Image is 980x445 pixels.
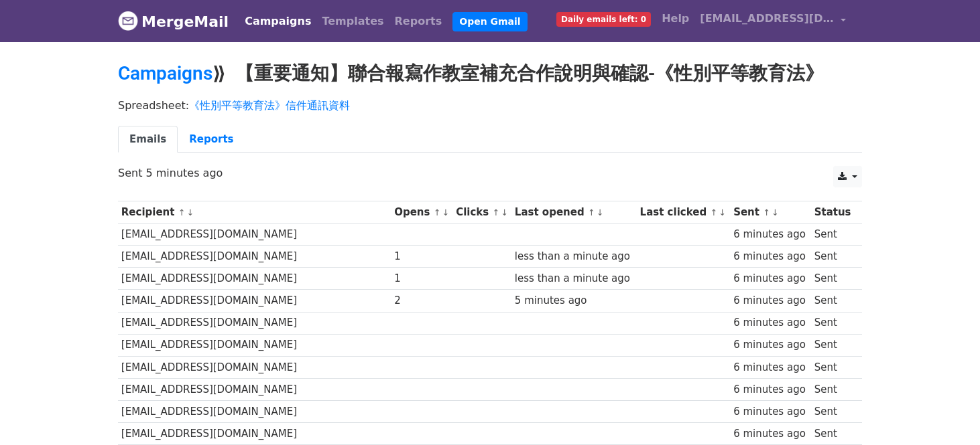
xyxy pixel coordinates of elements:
td: [EMAIL_ADDRESS][DOMAIN_NAME] [118,312,391,334]
td: [EMAIL_ADDRESS][DOMAIN_NAME] [118,334,391,356]
td: [EMAIL_ADDRESS][DOMAIN_NAME] [118,290,391,312]
div: 6 minutes ago [733,426,808,442]
a: ↑ [588,207,595,217]
a: [EMAIL_ADDRESS][DOMAIN_NAME] [694,5,851,37]
div: 1 [394,271,449,286]
div: 6 minutes ago [733,227,808,242]
td: Sent [811,334,855,356]
img: MergeMail logo [118,11,138,31]
div: 6 minutes ago [733,293,808,308]
a: Emails [118,126,178,153]
div: 5 minutes ago [515,293,633,308]
td: Sent [811,246,855,268]
a: ↑ [763,207,770,217]
a: Reports [389,8,448,35]
div: 2 [394,293,449,308]
div: 6 minutes ago [733,315,808,331]
a: Help [656,5,694,32]
a: ↓ [442,207,449,217]
a: ↓ [772,207,779,217]
th: Last clicked [637,201,731,224]
div: 6 minutes ago [733,404,808,420]
td: Sent [811,400,855,422]
div: 6 minutes ago [733,382,808,397]
a: ↓ [597,207,604,217]
th: Last opened [511,201,637,224]
th: Opens [391,201,452,224]
h2: ⟫ 【重要通知】聯合報寫作教室補充合作說明與確認-《性別平等教育法》 [118,62,862,85]
div: less than a minute ago [515,249,633,264]
a: Campaigns [239,8,316,35]
a: ↑ [434,207,441,217]
td: [EMAIL_ADDRESS][DOMAIN_NAME] [118,224,391,246]
td: Sent [811,423,855,445]
td: Sent [811,356,855,378]
td: Sent [811,290,855,312]
th: Status [811,201,855,224]
td: [EMAIL_ADDRESS][DOMAIN_NAME] [118,246,391,268]
a: 《性別平等教育法》信件通訊資料 [189,99,350,112]
td: [EMAIL_ADDRESS][DOMAIN_NAME] [118,268,391,290]
span: Daily emails left: 0 [556,12,651,27]
a: ↑ [710,207,717,217]
span: [EMAIL_ADDRESS][DOMAIN_NAME] [700,11,834,27]
a: ↓ [719,207,726,217]
a: Campaigns [118,62,212,84]
td: [EMAIL_ADDRESS][DOMAIN_NAME] [118,400,391,422]
td: Sent [811,224,855,246]
td: Sent [811,312,855,334]
a: Templates [316,8,389,35]
a: Reports [178,126,245,153]
td: [EMAIL_ADDRESS][DOMAIN_NAME] [118,356,391,378]
td: Sent [811,268,855,290]
div: 1 [394,249,449,264]
a: Open Gmail [452,12,527,31]
a: ↓ [186,207,194,217]
a: ↑ [492,207,499,217]
div: 6 minutes ago [733,360,808,375]
p: Spreadsheet: [118,98,862,112]
div: less than a minute ago [515,271,633,286]
a: ↓ [501,207,508,217]
a: Daily emails left: 0 [551,5,656,32]
div: 6 minutes ago [733,249,808,264]
td: [EMAIL_ADDRESS][DOMAIN_NAME] [118,378,391,400]
td: Sent [811,378,855,400]
a: MergeMail [118,7,229,35]
div: 6 minutes ago [733,337,808,353]
div: 6 minutes ago [733,271,808,286]
a: ↑ [178,207,186,217]
p: Sent 5 minutes ago [118,166,862,180]
th: Sent [730,201,811,224]
th: Recipient [118,201,391,224]
th: Clicks [452,201,511,224]
td: [EMAIL_ADDRESS][DOMAIN_NAME] [118,423,391,445]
